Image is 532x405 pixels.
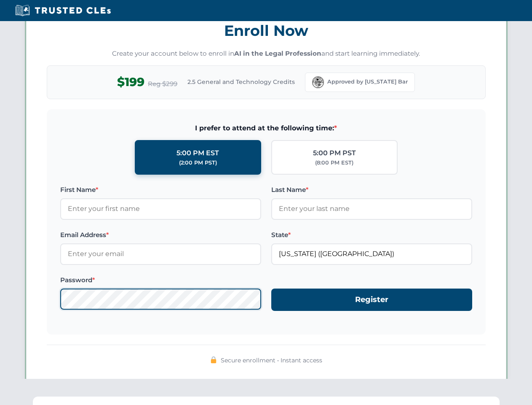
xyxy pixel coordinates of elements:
[271,230,472,240] label: State
[60,123,472,134] span: I prefer to attend at the following time:
[179,159,217,167] div: (2:00 PM PST)
[13,4,113,17] img: Trusted CLEs
[148,79,177,89] span: Reg $299
[271,185,472,195] label: Last Name
[271,289,472,311] button: Register
[313,148,356,159] div: 5:00 PM PST
[271,243,472,265] input: Florida (FL)
[60,243,261,265] input: Enter your email
[327,78,408,86] span: Approved by [US_STATE] Bar
[315,159,353,167] div: (8:00 PM EST)
[271,198,472,219] input: Enter your last name
[60,198,261,219] input: Enter your first name
[60,275,261,285] label: Password
[210,356,217,363] img: 🔒
[221,356,322,365] span: Secure enrollment • Instant access
[47,17,486,44] h3: Enroll Now
[117,73,144,92] span: $199
[312,76,324,88] img: Florida Bar
[176,148,219,159] div: 5:00 PM EST
[47,49,486,59] p: Create your account below to enroll in and start learning immediately.
[234,49,321,57] strong: AI in the Legal Profession
[187,77,295,86] span: 2.5 General and Technology Credits
[60,185,261,195] label: First Name
[60,230,261,240] label: Email Address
